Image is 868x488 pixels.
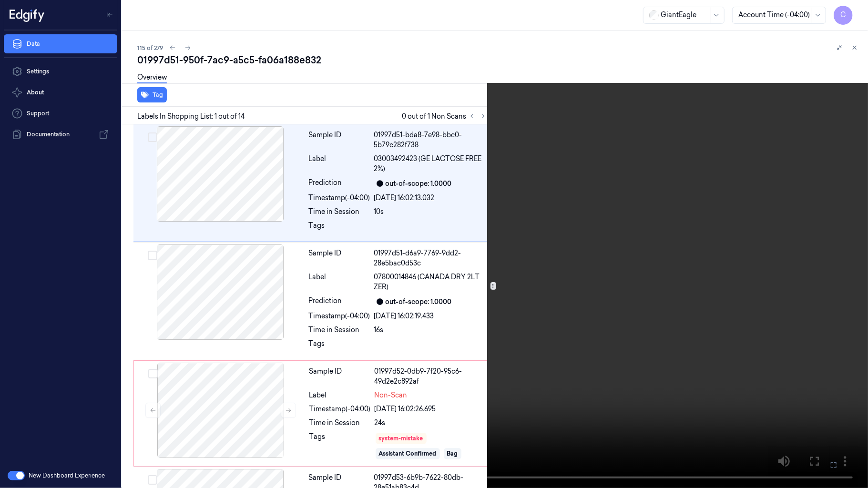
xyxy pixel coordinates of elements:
[309,404,371,414] div: Timestamp (-04:00)
[309,418,371,428] div: Time in Session
[309,296,370,307] div: Prediction
[309,130,370,150] div: Sample ID
[447,449,458,458] div: Bag
[379,449,437,458] div: Assistant Confirmed
[148,475,157,485] button: Select row
[374,193,487,203] div: [DATE] 16:02:13.032
[374,154,487,174] span: 03003492423 (GE LACTOSE FREE 2%)
[102,7,117,22] button: Toggle Navigation
[374,325,487,335] div: 16s
[309,248,370,268] div: Sample ID
[4,34,117,53] a: Data
[137,72,167,83] a: Overview
[386,179,452,189] div: out-of-scope: 1.0000
[309,221,370,236] div: Tags
[4,104,117,123] a: Support
[386,297,452,307] div: out-of-scope: 1.0000
[309,432,371,460] div: Tags
[375,418,487,428] div: 24s
[137,87,167,102] button: Tag
[309,178,370,189] div: Prediction
[375,404,487,414] div: [DATE] 16:02:26.695
[309,339,370,354] div: Tags
[309,325,370,335] div: Time in Session
[375,366,487,386] div: 01997d52-0db9-7f20-95c6-49d2e2c892af
[309,390,371,400] div: Label
[309,193,370,203] div: Timestamp (-04:00)
[374,311,487,321] div: [DATE] 16:02:19.433
[309,207,370,217] div: Time in Session
[137,44,163,52] span: 115 of 279
[309,154,370,174] div: Label
[4,62,117,81] a: Settings
[374,130,487,150] div: 01997d51-bda8-7e98-bbc0-5b79c282f738
[4,83,117,102] button: About
[137,53,860,67] div: 01997d51-950f-7ac9-a5c5-fa06a188e832
[374,272,487,292] span: 07800014846 (CANADA DRY 2LT ZER)
[148,369,158,378] button: Select row
[309,366,371,386] div: Sample ID
[375,390,408,400] span: Non-Scan
[148,132,157,142] button: Select row
[374,207,487,217] div: 10s
[4,125,117,144] a: Documentation
[402,111,489,122] span: 0 out of 1 Non Scans
[379,434,423,443] div: system-mistake
[309,272,370,292] div: Label
[834,6,853,25] button: C
[148,251,157,260] button: Select row
[374,248,487,268] div: 01997d51-d6a9-7769-9dd2-28e5bac0d53c
[309,311,370,321] div: Timestamp (-04:00)
[137,112,245,122] span: Labels In Shopping List: 1 out of 14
